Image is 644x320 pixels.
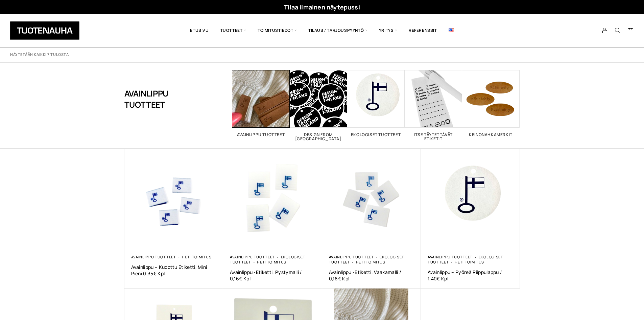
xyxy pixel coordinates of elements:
[232,70,290,137] a: Visit product category Avainlippu tuotteet
[598,27,612,34] a: My Account
[284,3,360,11] a: Tilaa ilmainen näytepussi
[232,133,290,137] h2: Avainlippu tuotteet
[347,70,405,137] a: Visit product category Ekologiset tuotteet
[329,254,374,259] a: Avainlippu tuotteet
[252,19,303,42] span: Toimitustiedot
[449,28,454,32] img: English
[230,269,315,282] a: Avainlippu -etiketti, pystymalli / 0,16€ Kpl
[182,254,211,259] a: Heti toimitus
[131,264,217,277] a: Avainlippu – kudottu etiketti, mini pieni 0,35€ kpl
[230,254,275,259] a: Avainlippu tuotteet
[373,19,403,42] span: Yritys
[627,27,634,35] a: Cart
[329,254,405,264] a: Ekologiset tuotteet
[290,70,347,141] a: Visit product category Design From Finland
[303,19,373,42] span: Tilaus / Tarjouspyyntö
[10,52,69,57] p: Näytetään kaikki 7 tulosta
[428,269,513,282] a: Avainlippu – Pyöreä Riippulappu / 1,40€ Kpl
[257,259,286,264] a: Heti toimitus
[428,254,473,259] a: Avainlippu tuotteet
[131,254,176,259] a: Avainlippu tuotteet
[462,70,520,137] a: Visit product category Keinonahkamerkit
[347,133,405,137] h2: Ekologiset tuotteet
[290,133,347,141] h2: Design From [GEOGRAPHIC_DATA]
[124,70,198,128] h1: Avainlippu tuotteet
[405,70,462,141] a: Visit product category Itse täytettävät etiketit
[329,269,414,282] a: Avainlippu -Etiketti, Vaakamalli / 0,16€ Kpl
[455,259,484,264] a: Heti toimitus
[10,21,79,40] img: Tuotenauha Oy
[230,254,306,264] a: Ekologiset tuotteet
[356,259,385,264] a: Heti toimitus
[405,133,462,141] h2: Itse täytettävät etiketit
[428,254,503,264] a: Ekologiset tuotteet
[184,19,214,42] a: Etusivu
[403,19,443,42] a: Referenssit
[611,27,624,34] button: Search
[462,133,520,137] h2: Keinonahkamerkit
[215,19,252,42] span: Tuotteet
